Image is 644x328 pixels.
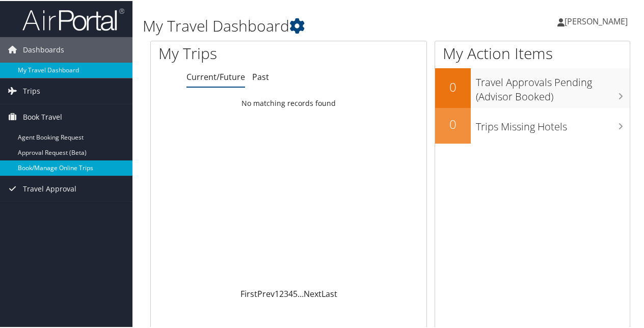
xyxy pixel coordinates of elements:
a: 2 [279,287,284,298]
span: [PERSON_NAME] [565,15,628,26]
a: Current/Future [186,70,245,81]
span: Book Travel [23,103,62,129]
a: 0Travel Approvals Pending (Advisor Booked) [435,67,630,106]
a: 0Trips Missing Hotels [435,107,630,143]
h1: My Trips [158,42,304,63]
span: Trips [23,77,40,103]
img: airportal-logo.png [22,7,124,31]
td: No matching records found [151,93,426,112]
span: Dashboards [23,36,64,62]
h1: My Action Items [435,42,630,63]
h1: My Travel Dashboard [143,14,473,36]
h3: Trips Missing Hotels [476,114,630,133]
a: Next [304,287,321,298]
a: Past [252,70,269,81]
a: 1 [275,287,279,298]
span: Travel Approval [23,175,76,201]
span: … [298,287,304,298]
a: 3 [284,287,288,298]
h2: 0 [435,115,471,132]
a: Last [321,287,337,298]
a: First [240,287,257,298]
a: 4 [288,287,293,298]
h3: Travel Approvals Pending (Advisor Booked) [476,69,630,103]
a: Prev [257,287,275,298]
a: 5 [293,287,298,298]
a: [PERSON_NAME] [557,5,638,36]
h2: 0 [435,77,471,95]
